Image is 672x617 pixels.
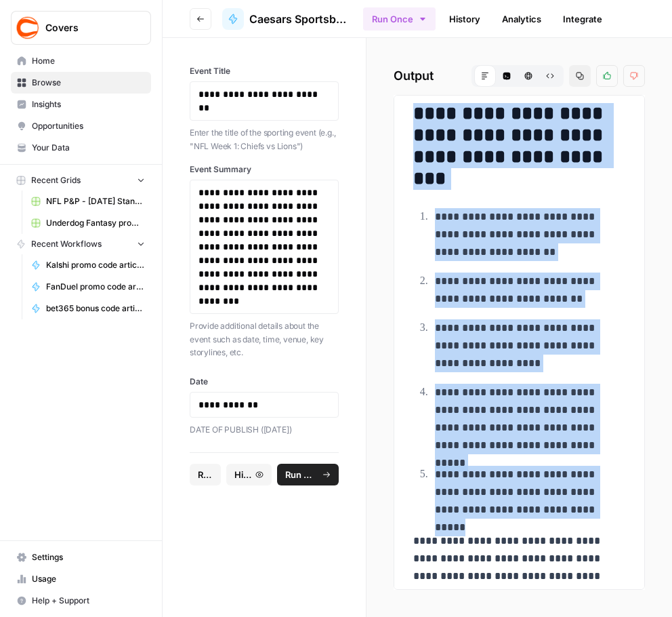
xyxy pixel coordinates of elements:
span: Insights [32,98,145,111]
span: bet365 bonus code articles [46,302,145,315]
h2: Output [394,65,645,87]
p: Enter the title of the sporting event (e.g., "NFL Week 1: Chiefs vs Lions") [190,126,339,153]
span: Help + Support [32,595,145,607]
span: Run Workflow [285,468,318,481]
label: Date [190,376,339,388]
span: Caesars Sportsbook promo code articles [249,11,352,27]
span: Covers [45,21,127,35]
a: Insights [11,94,151,115]
span: Settings [32,551,145,563]
a: Settings [11,546,151,568]
button: Help + Support [11,590,151,612]
a: Home [11,50,151,72]
button: Run Once [363,7,436,31]
a: Caesars Sportsbook promo code articles [222,8,352,30]
a: FanDuel promo code articles [25,276,151,298]
span: Reset [198,468,213,481]
span: Browse [32,77,145,89]
p: DATE OF PUBLISH ([DATE]) [190,423,339,437]
a: Browse [11,72,151,94]
button: Run Workflow [277,464,338,485]
a: Opportunities [11,115,151,137]
button: History [226,464,272,485]
label: Event Summary [190,163,339,176]
span: Home [32,55,145,67]
a: Underdog Fantasy promo code articles Grid [25,212,151,234]
p: Provide additional details about the event such as date, time, venue, key storylines, etc. [190,319,339,359]
span: Kalshi promo code articles [46,259,145,271]
a: Usage [11,568,151,590]
span: Opportunities [32,120,145,132]
a: bet365 bonus code articles [25,298,151,319]
button: Recent Grids [11,170,151,191]
a: Analytics [494,8,549,30]
span: History [234,468,251,481]
span: Your Data [32,142,145,154]
button: Workspace: Covers [11,11,151,45]
span: FanDuel promo code articles [46,281,145,293]
span: NFL P&P - [DATE] Standard (Production) Grid (1) [46,195,145,207]
label: Event Title [190,65,339,77]
span: Recent Grids [31,174,81,186]
a: NFL P&P - [DATE] Standard (Production) Grid (1) [25,191,151,212]
a: Integrate [555,8,610,30]
button: Recent Workflows [11,234,151,254]
a: Kalshi promo code articles [25,254,151,276]
a: Your Data [11,137,151,159]
span: Underdog Fantasy promo code articles Grid [46,217,145,229]
button: Reset [190,464,221,485]
span: Recent Workflows [31,238,102,250]
a: History [441,8,488,30]
img: Covers Logo [16,16,40,40]
span: Usage [32,573,145,585]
